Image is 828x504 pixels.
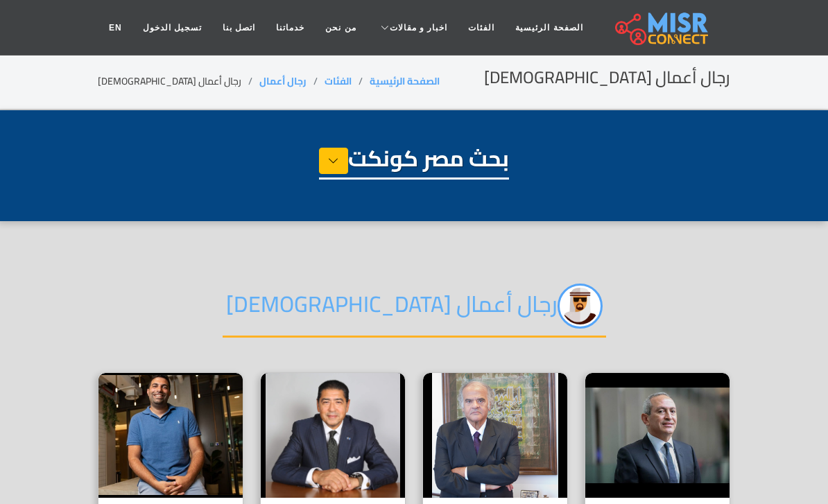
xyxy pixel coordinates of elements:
li: رجال أعمال [DEMOGRAPHIC_DATA] [98,74,259,89]
img: main.misr_connect [615,10,708,45]
h2: رجال أعمال [DEMOGRAPHIC_DATA] [484,68,730,88]
img: ناصف ساويرس [585,373,730,498]
a: اتصل بنا [212,15,266,41]
a: رجال أعمال [259,72,307,90]
a: خدماتنا [266,15,315,41]
a: الصفحة الرئيسية [370,72,440,90]
img: محمد بلوط [98,373,243,498]
img: هشام عز العرب [261,373,405,498]
img: 3d3kANOsyxoYFq85L2BW.png [558,284,603,329]
a: تسجيل الدخول [132,15,212,41]
h1: بحث مصر كونكت [319,145,509,180]
h2: رجال أعمال [DEMOGRAPHIC_DATA] [223,284,606,338]
img: ممدوح محمد فتحي عباس [423,373,567,498]
a: الفئات [458,15,505,41]
a: الصفحة الرئيسية [505,15,593,41]
a: الفئات [325,72,352,90]
span: اخبار و مقالات [390,21,448,34]
a: EN [98,15,132,41]
a: اخبار و مقالات [367,15,458,41]
a: من نحن [315,15,366,41]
